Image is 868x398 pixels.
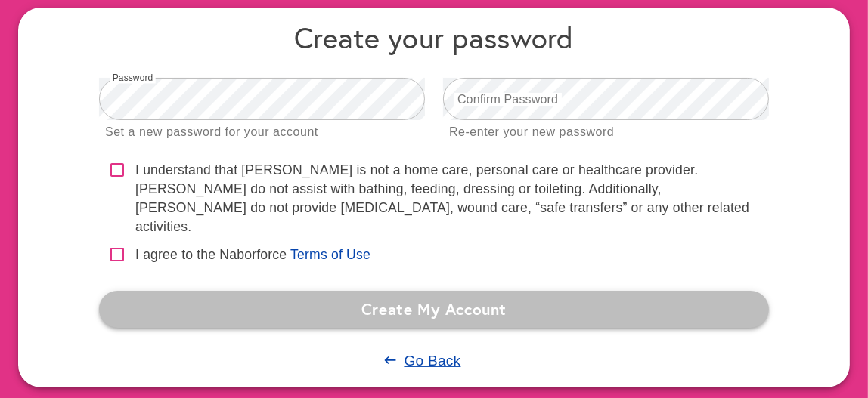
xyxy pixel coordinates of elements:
u: Go Back [404,353,460,369]
label: I understand that [PERSON_NAME] is not a home care, personal care or healthcare provider. [PERSON... [135,161,769,237]
button: Create My Account [99,291,769,327]
a: Terms of Use [290,247,370,262]
label: I agree to the Naborforce [135,245,287,264]
div: Set a new password for your account [105,122,318,143]
span: Create My Account [111,295,757,322]
h4: Create your password [99,20,769,55]
div: Re-enter your new password [449,122,614,143]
